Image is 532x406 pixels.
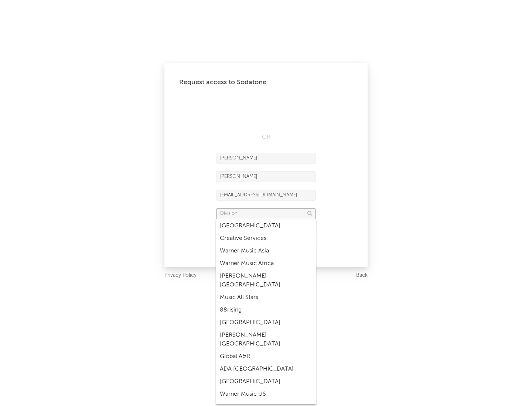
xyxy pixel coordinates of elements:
[216,245,316,257] div: Warner Music Asia
[216,388,316,400] div: Warner Music US
[216,270,316,291] div: [PERSON_NAME] [GEOGRAPHIC_DATA]
[216,291,316,304] div: Music All Stars
[216,208,316,219] input: Division
[216,257,316,270] div: Warner Music Africa
[216,220,316,232] div: [GEOGRAPHIC_DATA]
[356,271,368,280] a: Back
[179,78,353,87] div: Request access to Sodatone
[216,363,316,375] div: ADA [GEOGRAPHIC_DATA]
[216,304,316,316] div: 88rising
[216,350,316,363] div: Global A&R
[216,171,316,182] input: Last Name
[216,375,316,388] div: [GEOGRAPHIC_DATA]
[216,316,316,329] div: [GEOGRAPHIC_DATA]
[216,133,316,142] div: OR
[216,190,316,201] input: Email
[216,232,316,245] div: Creative Services
[216,329,316,350] div: [PERSON_NAME] [GEOGRAPHIC_DATA]
[164,271,197,280] a: Privacy Policy
[216,153,316,164] input: First Name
